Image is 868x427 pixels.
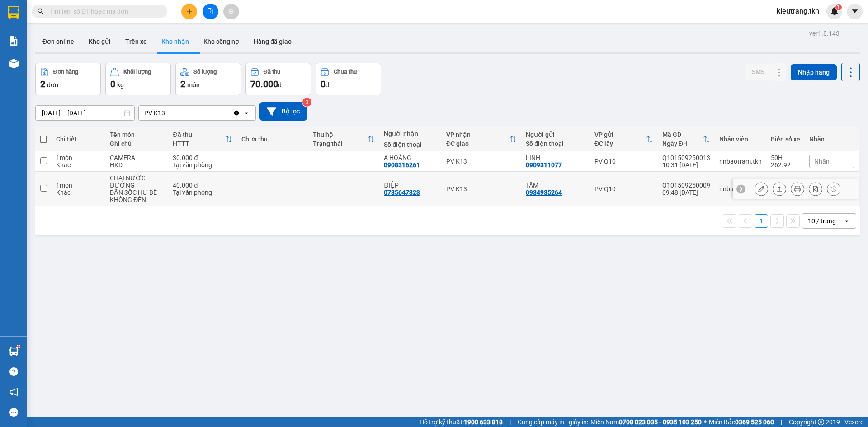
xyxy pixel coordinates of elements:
sup: 1 [17,345,20,348]
div: Chưa thu [334,69,357,75]
button: plus [181,4,197,19]
div: Q101509250013 [662,154,710,161]
div: 1 món [56,154,101,161]
button: Đơn hàng2đơn [35,63,101,95]
button: Kho nhận [154,31,196,52]
div: Chưa thu [241,136,304,143]
span: kg [117,81,124,89]
div: Giao hàng [773,182,786,196]
div: Số điện thoại [526,140,585,147]
div: VP gửi [594,131,646,138]
th: Toggle SortBy [590,127,658,151]
div: Nhân viên [719,136,762,143]
span: Nhãn [814,158,830,165]
div: Đơn hàng [53,69,78,75]
button: Số lượng2món [175,63,241,95]
button: Kho gửi [81,31,118,52]
img: warehouse-icon [9,59,19,68]
div: TÂM [526,182,585,189]
div: nnbaotram.tkn [719,185,762,192]
div: Mã GD [662,131,703,138]
div: Người nhận [384,130,437,137]
button: Bộ lọc [259,102,307,121]
div: 10:31 [DATE] [662,161,710,169]
span: ⚪️ [704,420,707,424]
span: notification [9,388,18,396]
button: Đơn online [35,31,81,52]
div: DẰN SỐC HƯ BỂ KHÔNG ĐỀN [110,189,164,203]
span: | [781,417,782,427]
span: question-circle [9,367,18,376]
span: Miền Nam [590,417,702,427]
button: Đã thu70.000đ [245,63,311,95]
span: caret-down [851,7,859,15]
div: Số điện thoại [384,141,437,148]
img: solution-icon [9,36,19,46]
strong: 1900 633 818 [464,418,503,426]
div: ĐC lấy [594,140,646,147]
div: Khối lượng [123,69,151,75]
div: HKD [110,161,164,169]
div: 1 món [56,182,101,189]
div: Ghi chú [110,140,164,147]
strong: 0708 023 035 - 0935 103 250 [619,418,702,426]
div: 40.000 đ [173,182,232,189]
button: Trên xe [118,31,154,52]
div: PV Q10 [594,185,653,192]
img: logo-vxr [8,6,19,19]
div: Q101509250009 [662,182,710,189]
button: Chưa thu0đ [316,63,381,95]
div: 0934935264 [526,189,562,196]
div: ver 1.8.143 [809,28,840,38]
button: Khối lượng0kg [105,63,171,95]
img: warehouse-icon [9,347,19,356]
div: CAMERA [110,154,164,161]
button: Kho công nợ [196,31,246,52]
div: Trạng thái [313,140,368,147]
span: copyright [818,419,824,425]
div: 30.000 đ [173,154,232,161]
input: Selected PV K13. [166,108,167,117]
div: Tên món [110,131,164,138]
sup: 3 [302,98,311,107]
button: file-add [203,4,218,19]
svg: open [243,109,250,117]
div: PV K13 [446,158,517,165]
div: 10 / trang [808,216,836,225]
span: file-add [207,8,213,14]
div: ĐIỆP [384,182,437,189]
th: Toggle SortBy [168,127,237,151]
div: Thu hộ [313,131,368,138]
span: aim [228,8,234,14]
div: Chi tiết [56,136,101,143]
span: 0 [321,79,325,89]
div: PV K13 [144,108,165,117]
div: 0909311077 [526,161,562,169]
div: Nhãn [809,136,854,143]
img: icon-new-feature [830,7,839,15]
div: 0785647323 [384,189,420,196]
span: plus [186,8,193,14]
span: món [187,81,200,89]
button: Hàng đã giao [246,31,299,52]
svg: open [843,217,850,225]
div: Biển số xe [771,136,800,143]
button: Nhập hàng [791,64,837,80]
div: Khác [56,161,101,169]
div: Đã thu [264,69,280,75]
div: Số lượng [193,69,217,75]
span: đ [278,81,282,89]
div: Tại văn phòng [173,161,232,169]
span: 2 [180,79,185,89]
div: A HOÀNG [384,154,437,161]
span: đơn [47,81,58,89]
div: 0908316261 [384,161,420,169]
button: SMS [745,64,772,80]
div: 50H-262.92 [771,154,800,169]
strong: 0369 525 060 [735,418,774,426]
span: Cung cấp máy in - giấy in: [518,417,588,427]
div: ĐC giao [446,140,509,147]
button: caret-down [847,4,863,19]
div: Người gửi [526,131,585,138]
th: Toggle SortBy [442,127,521,151]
